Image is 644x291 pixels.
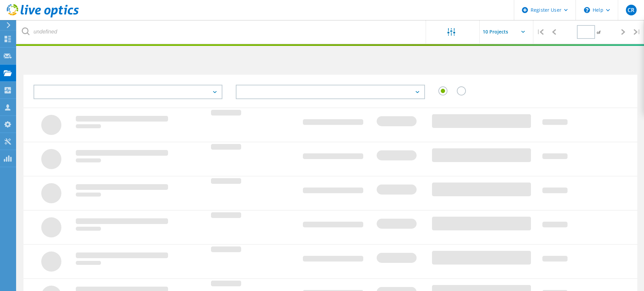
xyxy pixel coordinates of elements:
span: CR [628,7,634,13]
a: Live Optics Dashboard [7,14,79,19]
input: undefined [17,20,426,44]
div: | [630,20,644,44]
div: | [533,20,547,44]
svg: \n [584,7,590,13]
span: of [597,29,600,35]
